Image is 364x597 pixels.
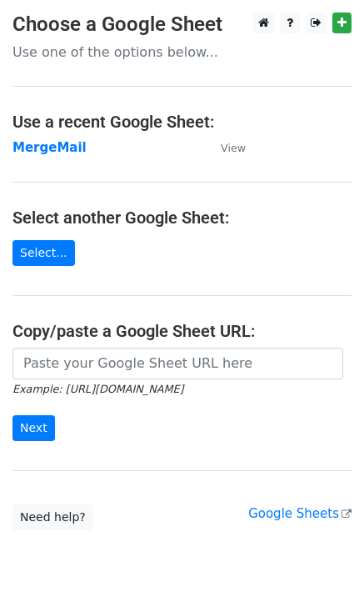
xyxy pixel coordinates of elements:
a: MergeMail [12,140,87,155]
h4: Use a recent Google Sheet: [12,112,352,132]
a: View [204,140,246,155]
a: Need help? [12,504,93,530]
p: Use one of the options below... [12,43,352,61]
a: Select... [12,240,75,266]
small: View [221,142,246,154]
small: Example: [URL][DOMAIN_NAME] [12,383,183,395]
h4: Select another Google Sheet: [12,208,352,228]
a: Google Sheets [248,506,352,521]
input: Paste your Google Sheet URL here [12,348,343,379]
input: Next [12,415,55,441]
h3: Choose a Google Sheet [12,13,352,37]
h4: Copy/paste a Google Sheet URL: [12,321,352,341]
